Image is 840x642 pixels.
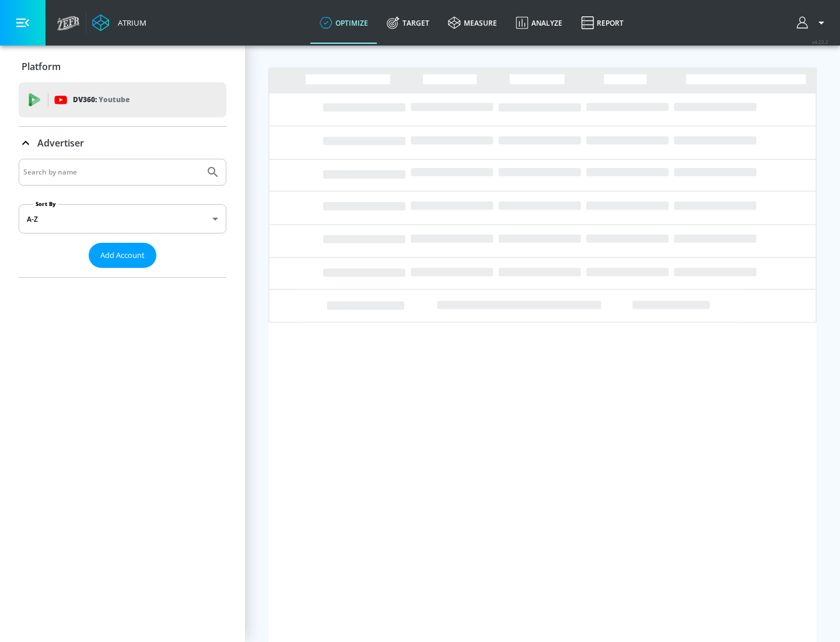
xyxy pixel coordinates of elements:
button: Add Account [89,243,156,268]
span: v 4.22.2 [812,39,828,45]
p: Youtube [99,93,129,106]
div: Atrium [113,18,146,28]
div: Advertiser [19,159,226,277]
input: Search by name [23,165,200,180]
p: Advertiser [37,137,84,149]
a: Analyze [506,2,572,44]
a: Report [572,2,633,44]
span: Add Account [100,249,145,262]
a: Atrium [92,14,146,32]
p: Platform [22,60,61,73]
div: DV360: Youtube [19,82,226,117]
label: Sort By [33,200,58,208]
a: Target [377,2,439,44]
nav: list of Advertiser [19,268,226,277]
a: optimize [310,2,377,44]
a: measure [439,2,506,44]
p: DV360: [73,93,129,106]
div: Advertiser [19,127,226,159]
div: A-Z [19,204,226,233]
div: Platform [19,50,226,83]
